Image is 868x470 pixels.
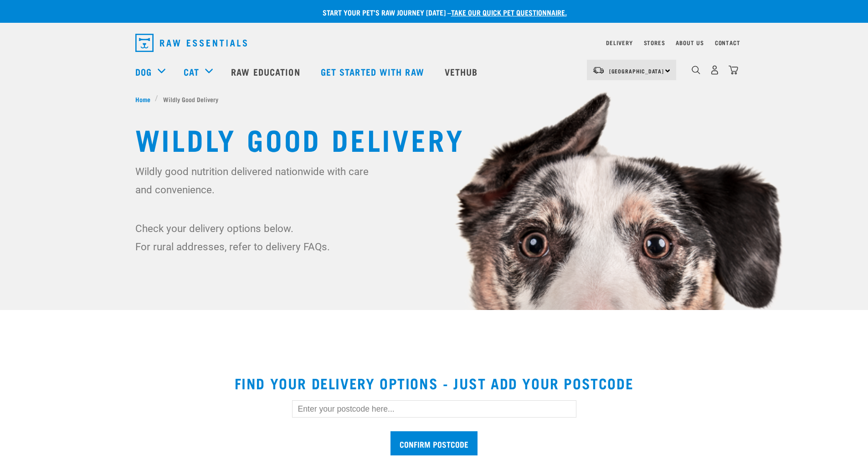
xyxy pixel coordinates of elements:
a: take our quick pet questionnaire. [451,10,567,14]
img: Raw Essentials Logo [135,34,247,52]
img: home-icon-1@2x.png [692,66,700,74]
span: Home [135,94,150,104]
nav: breadcrumbs [135,94,733,104]
a: About Us [676,41,704,44]
a: Vethub [436,53,489,90]
p: Wildly good nutrition delivered nationwide with care and convenience. [135,162,375,199]
a: Contact [715,41,740,44]
h1: Wildly Good Delivery [135,122,733,155]
input: Enter your postcode here... [292,400,576,418]
a: Home [135,94,155,104]
a: Get started with Raw [312,53,436,90]
p: Check your delivery options below. For rural addresses, refer to delivery FAQs. [135,219,375,256]
img: user.png [710,65,719,75]
a: Cat [184,65,199,78]
img: van-moving.png [592,66,605,74]
a: Raw Education [222,53,311,90]
h2: Find your delivery options - just add your postcode [11,375,857,391]
a: Stores [644,41,665,44]
nav: dropdown navigation [128,30,740,56]
span: [GEOGRAPHIC_DATA] [609,69,664,72]
a: Delivery [606,41,632,44]
img: home-icon@2x.png [729,65,738,75]
a: Dog [135,65,152,78]
input: Confirm postcode [390,431,478,455]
